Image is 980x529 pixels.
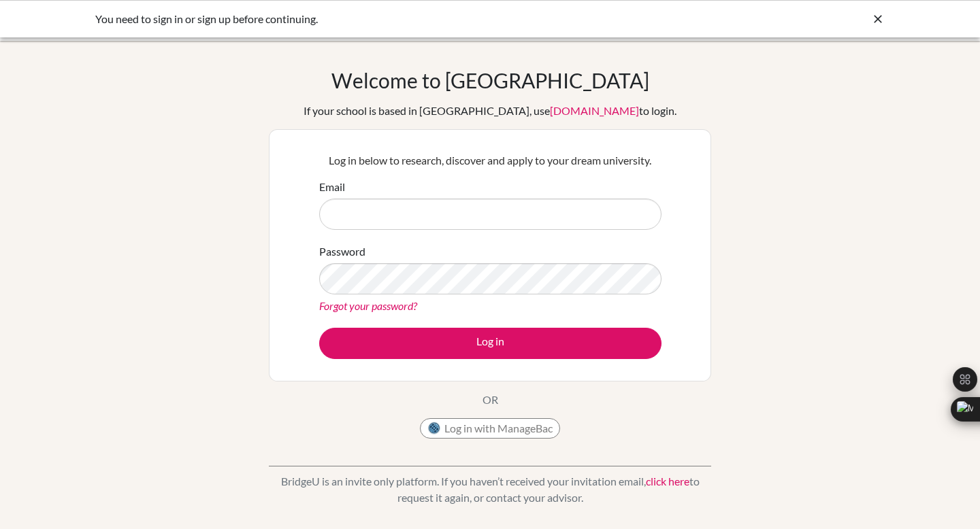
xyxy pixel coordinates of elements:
[420,418,560,439] button: Log in with ManageBac
[483,392,498,408] p: OR
[331,68,649,92] h1: Welcome to [GEOGRAPHIC_DATA]
[646,475,689,488] a: click here
[319,299,417,312] a: Forgot your password?
[269,473,711,506] p: BridgeU is an invite only platform. If you haven’t received your invitation email, to request it ...
[319,152,661,169] p: Log in below to research, discover and apply to your dream university.
[550,104,639,117] a: [DOMAIN_NAME]
[319,328,661,359] button: Log in
[319,243,365,260] label: Password
[95,11,681,27] div: You need to sign in or sign up before continuing.
[319,179,345,195] label: Email
[304,103,676,119] div: If your school is based in [GEOGRAPHIC_DATA], use to login.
